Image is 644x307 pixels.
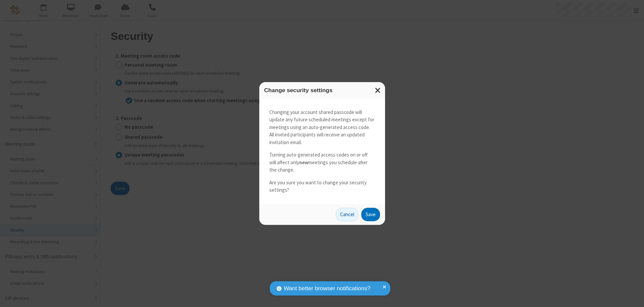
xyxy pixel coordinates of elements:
[299,159,308,166] strong: new
[336,208,359,221] button: Cancel
[269,109,375,146] p: Changing your account shared passcode will update any future scheduled meetings except for meetin...
[269,179,375,194] p: Are you sure you want to change your security settings?
[284,284,370,293] span: Want better browser notifications?
[361,208,380,221] button: Save
[264,87,380,94] h3: Change security settings
[269,151,375,174] p: Turning auto-generated access codes on or off will affect only meetings you schedule after the ch...
[371,82,385,99] button: Close modal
